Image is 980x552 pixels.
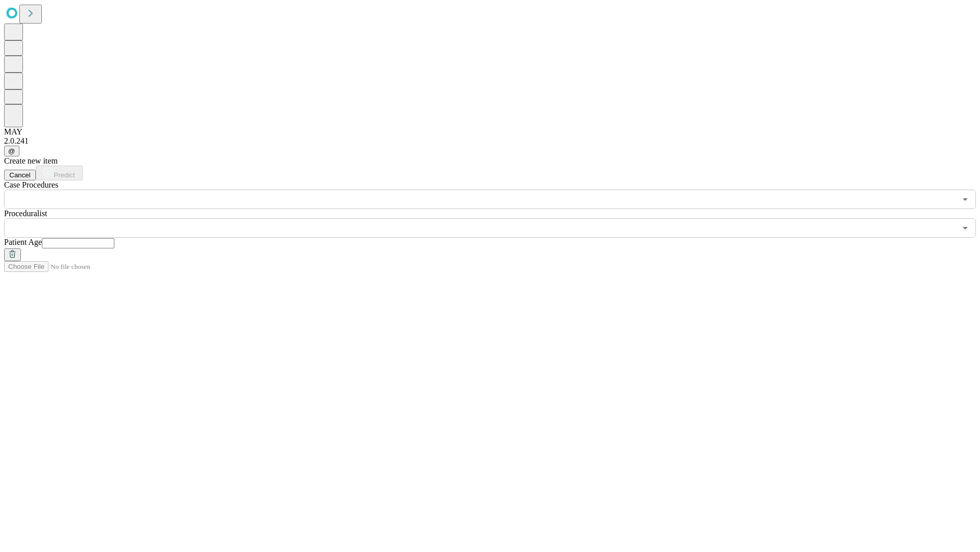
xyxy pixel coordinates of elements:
[4,209,47,218] span: Proceduralist
[36,166,83,180] button: Predict
[4,156,58,165] span: Create new item
[4,170,36,180] button: Cancel
[8,147,15,155] span: @
[4,136,976,146] div: 2.0.241
[9,171,31,179] span: Cancel
[958,192,972,206] button: Open
[4,238,42,246] span: Patient Age
[4,180,58,189] span: Scheduled Procedure
[54,171,75,179] span: Predict
[4,146,19,156] button: @
[958,221,972,235] button: Open
[4,127,976,136] div: MAY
